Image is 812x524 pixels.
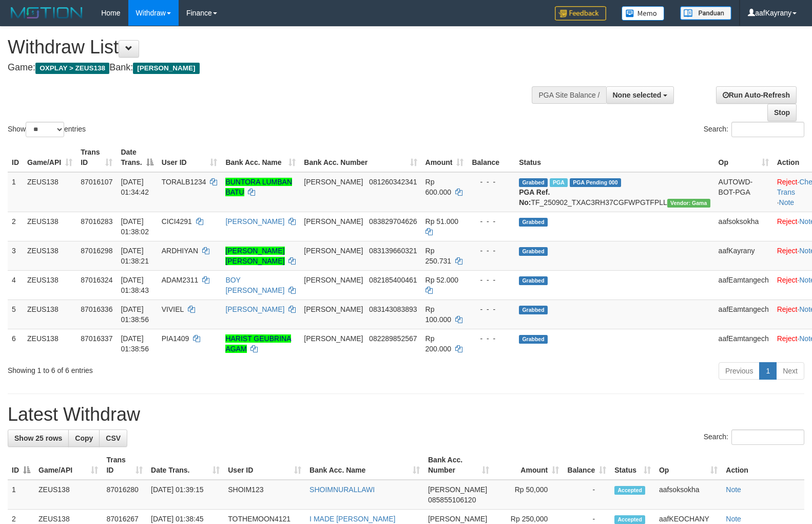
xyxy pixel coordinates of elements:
[426,178,452,196] span: Rp 600.000
[369,217,417,226] span: Copy 083829704626 to clipboard
[8,270,23,300] td: 4
[225,178,292,196] a: BUNTORA LUMBAN BATU
[519,188,550,207] b: PGA Ref. No:
[102,451,147,480] th: Trans ID: activate to sort column ascending
[614,486,645,495] span: Accepted
[610,451,655,480] th: Status: activate to sort column ascending
[779,198,795,207] a: Note
[680,6,731,20] img: panduan.png
[777,305,798,313] a: Reject
[714,270,773,300] td: aafEamtangech
[117,143,157,172] th: Date Trans.: activate to sort column descending
[714,300,773,329] td: aafEamtangech
[716,86,797,104] a: Run Auto-Refresh
[776,362,804,380] a: Next
[225,217,284,226] a: [PERSON_NAME]
[310,515,395,523] a: I MADE [PERSON_NAME]
[304,305,363,313] span: [PERSON_NAME]
[472,216,511,227] div: - - -
[68,429,100,447] a: Copy
[81,178,112,186] span: 87016107
[76,143,117,172] th: Trans ID: activate to sort column ascending
[767,104,797,121] a: Stop
[472,304,511,314] div: - - -
[221,143,300,172] th: Bank Acc. Name: activate to sort column ascending
[8,172,23,212] td: 1
[421,143,468,172] th: Amount: activate to sort column ascending
[23,212,76,241] td: ZEUS138
[8,361,331,376] div: Showing 1 to 6 of 6 entries
[158,143,222,172] th: User ID: activate to sort column ascending
[300,143,421,172] th: Bank Acc. Number: activate to sort column ascending
[519,306,548,314] span: Grabbed
[704,429,804,445] label: Search:
[759,362,777,380] a: 1
[14,434,62,442] span: Show 25 rows
[472,333,511,344] div: - - -
[81,305,112,313] span: 87016336
[310,485,375,494] a: SHOIMNURALLAWI
[121,276,149,294] span: [DATE] 01:38:43
[224,451,305,480] th: User ID: activate to sort column ascending
[532,86,606,104] div: PGA Site Balance /
[714,172,773,212] td: AUTOWD-BOT-PGA
[777,276,798,284] a: Reject
[550,178,568,187] span: Marked by aafchomsokheang
[23,143,76,172] th: Game/API: activate to sort column ascending
[493,451,563,480] th: Amount: activate to sort column ascending
[667,199,710,208] span: Vendor URL: https://trx31.1velocity.biz
[428,515,487,523] span: [PERSON_NAME]
[719,362,760,380] a: Previous
[8,212,23,241] td: 2
[369,178,417,186] span: Copy 081260342341 to clipboard
[304,334,363,343] span: [PERSON_NAME]
[8,451,34,480] th: ID: activate to sort column descending
[655,480,722,510] td: aafsoksokha
[519,247,548,256] span: Grabbed
[369,276,417,284] span: Copy 082185400461 to clipboard
[225,334,291,353] a: HARIST GEUBRINA AGAM
[726,485,741,494] a: Note
[515,172,714,212] td: TF_250902_TXAC3RH37CGFWPGTFPLL
[8,5,86,21] img: MOTION_logo.png
[777,334,798,343] a: Reject
[714,212,773,241] td: aafsoksokha
[102,480,147,510] td: 87016280
[34,480,102,510] td: ZEUS138
[147,480,224,510] td: [DATE] 01:39:15
[304,276,363,284] span: [PERSON_NAME]
[428,496,476,504] span: Copy 085855106120 to clipboard
[106,434,121,442] span: CSV
[519,335,548,344] span: Grabbed
[655,451,722,480] th: Op: activate to sort column ascending
[777,247,798,255] a: Reject
[472,275,511,285] div: - - -
[369,334,417,343] span: Copy 082289852567 to clipboard
[304,178,363,186] span: [PERSON_NAME]
[8,404,804,425] h1: Latest Withdraw
[162,178,206,186] span: TORALB1234
[8,63,531,73] h4: Game: Bank:
[369,305,417,313] span: Copy 083143083893 to clipboard
[26,122,64,137] select: Showentries
[224,480,305,510] td: SHOIM123
[722,451,804,480] th: Action
[8,480,34,510] td: 1
[426,305,452,324] span: Rp 100.000
[613,91,662,99] span: None selected
[8,122,86,137] label: Show entries
[519,178,548,187] span: Grabbed
[563,451,610,480] th: Balance: activate to sort column ascending
[81,334,112,343] span: 87016337
[121,178,149,196] span: [DATE] 01:34:42
[622,6,665,21] img: Button%20Memo.svg
[121,217,149,236] span: [DATE] 01:38:02
[777,217,798,226] a: Reject
[99,429,127,447] a: CSV
[714,241,773,270] td: aafKayrany
[515,143,714,172] th: Status
[777,178,798,186] a: Reject
[519,218,548,227] span: Grabbed
[23,300,76,329] td: ZEUS138
[555,6,606,21] img: Feedback.jpg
